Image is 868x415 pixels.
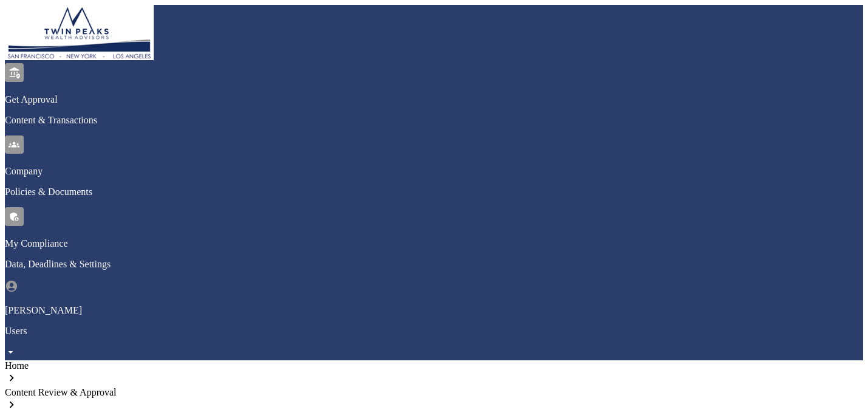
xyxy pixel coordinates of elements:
p: Users [5,326,863,337]
p: Get Approval [5,94,863,105]
img: logo [5,5,384,61]
div: Content Review & Approval [5,387,863,398]
p: Company [5,166,863,177]
p: My Compliance [5,238,863,249]
p: [PERSON_NAME] [5,305,863,316]
p: Policies & Documents [5,187,863,197]
iframe: Open customer support [829,375,862,408]
p: Data, Deadlines & Settings [5,259,863,270]
p: Content & Transactions [5,115,863,126]
div: Home [5,360,863,371]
